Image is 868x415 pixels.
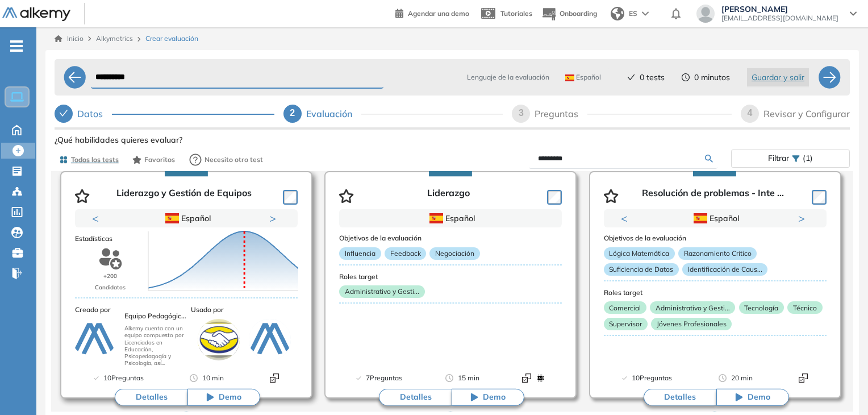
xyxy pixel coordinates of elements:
img: Format test logo [536,374,545,383]
span: 10 min [202,372,224,384]
img: Logo [2,7,70,22]
span: ES [629,9,637,19]
p: Alkemy cuenta con un equipo compuesto por Licenciados en Educación, Psicopedagogía y Psicología, ... [124,325,188,367]
div: 3Preguntas [512,105,732,123]
span: Español [565,73,601,82]
div: Preguntas [535,105,587,123]
img: Format test logo [799,374,808,383]
button: Favoritos [128,150,180,169]
div: 2Evaluación [283,105,503,123]
span: Demo [219,392,241,403]
span: 4 [748,108,753,118]
span: Favoritos [144,155,175,165]
h3: Objetivos de la evaluación [339,234,562,242]
span: Crear evaluación [145,34,198,44]
img: world [611,7,624,20]
a: Inicio [55,34,84,44]
button: Previous [621,213,632,224]
h3: Estadísticas [75,234,298,242]
p: Comercial [604,301,646,314]
img: ESP [565,74,574,81]
img: ESP [694,213,707,223]
p: Tecnología [739,301,784,314]
span: [EMAIL_ADDRESS][DOMAIN_NAME] [721,14,838,23]
img: author-avatar [73,318,115,360]
p: Candidatos [95,281,126,293]
p: Resolución de problemas - Inte ... [642,188,784,205]
p: Liderazgo y Gestión de Equipos [116,188,252,205]
img: company-logo [198,318,240,360]
button: 2 [720,227,729,229]
span: Guardar y salir [752,71,804,84]
span: Agendar una demo [408,9,469,18]
div: 4Revisar y Configurar [741,105,850,123]
a: Agendar una demo [395,6,469,19]
p: Administrativo y Gesti... [339,285,424,298]
span: 20 min [731,372,753,384]
span: Todos los tests [71,155,119,165]
div: Español [379,212,522,225]
p: Feedback [385,247,426,260]
span: Onboarding [560,9,597,18]
button: Demo [187,389,260,406]
h3: Objetivos de la evaluación [604,234,827,242]
button: Next [798,213,809,224]
button: Guardar y salir [747,68,809,86]
button: Detalles [379,389,452,406]
p: Técnico [787,301,822,314]
img: arrow [642,11,649,16]
div: Revisar y Configurar [763,105,850,123]
button: Previous [92,213,103,224]
p: Jóvenes Profesionales [651,318,732,330]
button: Detalles [644,389,716,406]
span: Filtrar [768,150,789,167]
span: Tutoriales [500,9,532,18]
span: Lenguaje de la evaluación [467,72,549,82]
span: 10 Preguntas [103,372,144,384]
span: 0 minutos [694,72,730,84]
div: Español [644,212,787,225]
p: Suficiencia de Datos [604,263,679,276]
div: Datos [55,105,274,123]
button: Onboarding [541,2,597,26]
h3: Roles target [604,289,827,297]
p: Razonamiento Crítico [678,247,757,260]
img: ESP [429,213,443,223]
span: check [59,109,68,118]
img: company-logo [249,318,291,360]
p: Negociación [429,247,479,260]
span: check [627,73,635,81]
p: Supervisor [604,318,648,330]
span: Necesito otro test [205,155,263,165]
span: ¿Qué habilidades quieres evaluar? [55,134,182,146]
p: +200 [103,271,117,282]
p: Influencia [339,247,381,260]
span: Demo [748,392,770,403]
div: Evaluación [306,105,361,123]
button: 1 [702,227,715,229]
h3: Creado por [75,306,186,314]
span: 10 Preguntas [632,372,672,384]
p: Lógica Matemática [604,247,675,260]
span: 2 [290,108,295,118]
span: Alkymetrics [96,34,133,43]
button: 1 [173,227,186,229]
button: Todos los tests [55,150,123,169]
button: Demo [716,389,789,406]
img: Format test logo [270,374,279,383]
button: 2 [191,227,200,229]
span: 0 tests [640,72,665,84]
span: [PERSON_NAME] [721,5,838,14]
i: - [10,45,23,47]
h3: Roles target [339,273,562,281]
p: Administrativo y Gesti... [650,301,735,314]
span: (1) [803,150,813,167]
span: clock-circle [682,73,690,81]
button: Demo [452,389,524,406]
img: Format test logo [522,374,531,383]
h3: Equipo Pedagógico Alkemy [124,312,188,321]
button: Necesito otro test [184,148,268,171]
button: Detalles [115,389,187,406]
div: Datos [77,105,112,123]
span: 15 min [458,372,479,384]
